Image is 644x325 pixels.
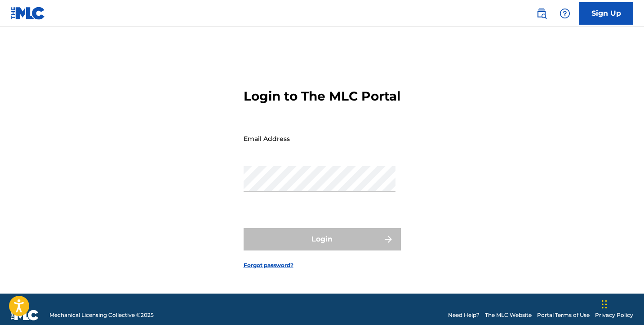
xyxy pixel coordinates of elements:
img: MLC Logo [11,7,45,20]
div: Drag [602,291,607,318]
img: help [560,8,570,19]
a: Need Help? [448,311,480,319]
a: Public Search [533,4,551,22]
a: Privacy Policy [595,311,633,319]
h3: Login to The MLC Portal [244,88,400,104]
a: Portal Terms of Use [537,311,590,319]
a: Sign Up [579,2,633,25]
iframe: Chat Widget [599,282,644,325]
img: search [536,8,547,19]
span: Mechanical Licensing Collective © 2025 [49,311,154,319]
div: Help [556,4,574,22]
img: logo [11,310,39,321]
a: The MLC Website [485,311,532,319]
a: Forgot password? [244,261,293,269]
